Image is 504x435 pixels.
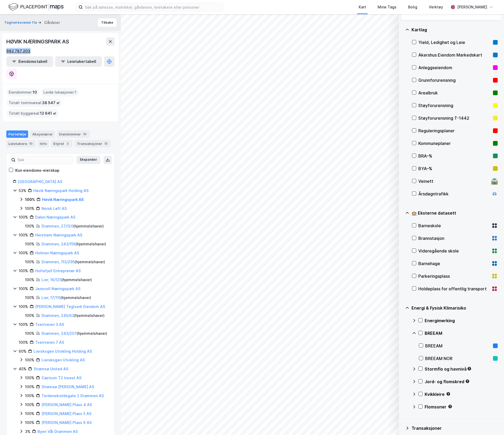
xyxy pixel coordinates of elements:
div: Grunnforurensning [418,77,491,83]
div: Anleggseiendom [418,64,491,71]
div: BREEAM [425,343,491,349]
div: 100% [25,402,34,408]
div: BRA–% [418,153,491,159]
div: Gårdeier [44,19,60,26]
button: Ekspander [76,156,100,164]
div: Eiendommer [57,130,90,138]
a: [PERSON_NAME] Plass 4 AS [42,402,92,407]
a: Høvik Næringspark AS [42,197,84,202]
input: Søk på adresse, matrikkel, gårdeiere, leietakere eller personer [83,3,223,11]
div: Energimerking [425,317,498,324]
div: Brannstasjon [418,235,489,241]
button: Tilbake [98,18,117,27]
div: 100% [25,223,34,229]
div: ( hjemmelshaver ) [42,277,92,283]
div: Holdeplass for offentlig transport [418,286,489,292]
div: 100% [19,214,28,220]
div: Bolig [408,4,417,10]
div: Leietakere [6,140,36,147]
span: 38 547 ㎡ [42,100,60,106]
div: 100% [25,384,34,390]
a: Herstrøm Næringspark AS [35,233,82,237]
div: Energi & Fysisk Klimarisiko [412,305,498,311]
div: Jord- og flomskred [425,378,498,385]
div: Transaksjoner [75,140,111,147]
div: [PERSON_NAME] [457,4,487,10]
button: Eiendomstabell [6,56,53,67]
div: Reguleringsplaner [418,128,491,134]
a: Drammen, 245/63 [42,313,74,318]
div: Aksjonærer [30,130,55,138]
div: 982 787 203 [6,48,30,54]
div: Kvikkleire [425,391,498,397]
div: Eiendommer : [7,88,39,97]
div: Barneskole [418,222,489,229]
a: Høvik Næringspark Holding AS [33,188,89,193]
div: BREEAM [425,330,498,336]
div: Transaksjoner [412,425,498,431]
div: 100% [19,339,28,346]
div: Kommuneplaner [418,140,491,146]
div: 100% [25,411,34,417]
a: Castrum T2 Invest AS [42,376,81,380]
div: Årsdøgntrafikk [418,191,489,197]
div: Tooltip anchor [465,379,470,384]
div: 100% [25,205,34,212]
div: Info [38,140,49,147]
a: Dalen Næringspark AS [35,215,75,219]
div: 100% [19,286,28,292]
div: ( hjemmelshaver ) [42,312,105,319]
div: Verktøy [429,4,443,10]
div: Barnehage [418,260,489,267]
div: Yield, Ledighet og Leie [418,39,491,45]
div: HØVIK NÆRINGSPARK AS [6,37,70,46]
a: Drammen, 27/120 [42,224,73,228]
div: Totalt tomteareal : [7,99,62,107]
div: Kartlag [412,27,498,33]
button: Teglverksveien 11a [4,20,38,25]
div: ( hjemmelshaver ) [42,330,107,337]
div: Støyforurensning T-1442 [418,115,491,121]
a: Tordenskioldsgate 2 Drammen AS [42,393,104,398]
div: 100% [25,375,34,381]
div: 🛣️ [491,178,498,185]
div: Arealbruk [418,90,491,96]
div: ( hjemmelshaver ) [42,295,91,301]
a: [PERSON_NAME] Teglverk Eiendom AS [35,304,105,309]
div: 10 [82,131,88,137]
div: ( hjemmelshaver ) [42,241,106,247]
a: Strømsø United AS [34,367,68,371]
iframe: Chat Widget [478,410,504,435]
a: Lierskogen Utvikling Holding AS [34,349,92,353]
div: BREEAM NOR [425,355,491,362]
div: Parkeringsplass [418,273,489,279]
div: Portefølje [6,130,28,138]
a: Holtefjell Entreprenør AS [35,269,81,273]
div: 100% [19,304,28,310]
a: Tverrveien 7 AS [35,340,64,345]
div: 100% [25,196,35,203]
a: [PERSON_NAME] Plass 5 AS [42,411,91,416]
a: Drammen, 243/156 [42,242,76,246]
div: 100% [25,241,34,247]
div: Veinett [418,178,489,184]
a: [PERSON_NAME] Plass 6 AS [42,420,92,425]
img: logo.f888ab2527a4732fd821a326f86c7f29.svg [8,2,64,12]
a: [GEOGRAPHIC_DATA] AS [18,179,62,184]
div: Stormflo og havnivå [425,366,498,372]
div: 100% [25,330,34,337]
div: 100% [25,357,34,363]
a: Byen Vår Drammen AS [38,429,78,434]
div: Tooltip anchor [446,392,451,396]
div: Tooltip anchor [448,404,452,409]
div: Akershus Eiendom Markedskart [418,52,491,58]
div: Kart [359,4,366,10]
a: Drammen, 243/207 [42,331,77,336]
div: 100% [25,419,34,426]
div: ( hjemmelshaver ) [42,223,104,229]
div: 2 [65,141,70,146]
div: 🏫 Eksterne datasett [412,210,498,216]
div: Kun eiendoms-eierskap [15,167,59,174]
span: 10 [33,89,37,95]
span: 12 641 ㎡ [40,110,56,117]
